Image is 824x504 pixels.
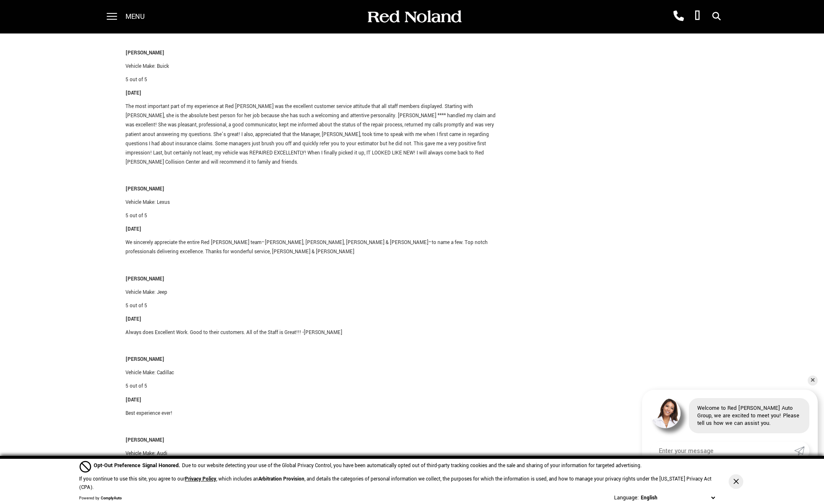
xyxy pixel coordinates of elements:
p: 5 out of 5 [125,211,503,221]
p: Vehicle Make: Buick [125,62,503,71]
p: Always does Excellent Work. Good to their customers. All of the Staff is Great!!! -[PERSON_NAME] [125,328,503,337]
img: Agent profile photo [650,398,681,428]
a: Submit [794,442,809,460]
strong: [DATE] [125,316,141,323]
p: 5 out of 5 [125,382,503,391]
a: Privacy Policy [185,476,216,483]
p: The most important part of my experience at Red [PERSON_NAME] was the excellent customer service ... [125,102,503,167]
p: 5 out of 5 [125,75,503,85]
input: Enter your message [650,442,794,460]
strong: [PERSON_NAME] [125,437,164,444]
div: Due to our website detecting your use of the Global Privacy Control, you have been automatically ... [94,461,642,470]
strong: [PERSON_NAME] [125,275,164,283]
p: Best experience ever! [125,409,503,418]
p: Vehicle Make: Jeep [125,288,503,297]
img: Red Noland Auto Group [366,10,462,24]
select: Language Select [639,494,717,502]
p: If you continue to use this site, you agree to our , which includes an , and details the categori... [79,476,711,491]
a: ComplyAuto [101,496,122,501]
p: 5 out of 5 [125,301,503,311]
div: Powered by [79,496,122,501]
strong: [DATE] [125,226,141,233]
strong: [DATE] [125,90,141,97]
strong: Arbitration Provision [258,476,305,483]
p: Vehicle Make: Cadillac [125,368,503,378]
p: Vehicle Make: Lexus [125,198,503,207]
button: Close Button [729,474,743,489]
strong: [PERSON_NAME] [125,356,164,363]
span: Opt-Out Preference Signal Honored . [94,462,182,469]
strong: [PERSON_NAME] [125,185,164,193]
div: Welcome to Red [PERSON_NAME] Auto Group, we are excited to meet you! Please tell us how we can as... [689,398,809,433]
strong: [DATE] [125,396,141,404]
p: We sincerely appreciate the entire Red [PERSON_NAME] team–[PERSON_NAME], [PERSON_NAME], [PERSON_N... [125,238,503,257]
div: Language: [614,495,639,501]
p: Vehicle Make: Audi [125,449,503,458]
strong: [PERSON_NAME] [125,49,164,57]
